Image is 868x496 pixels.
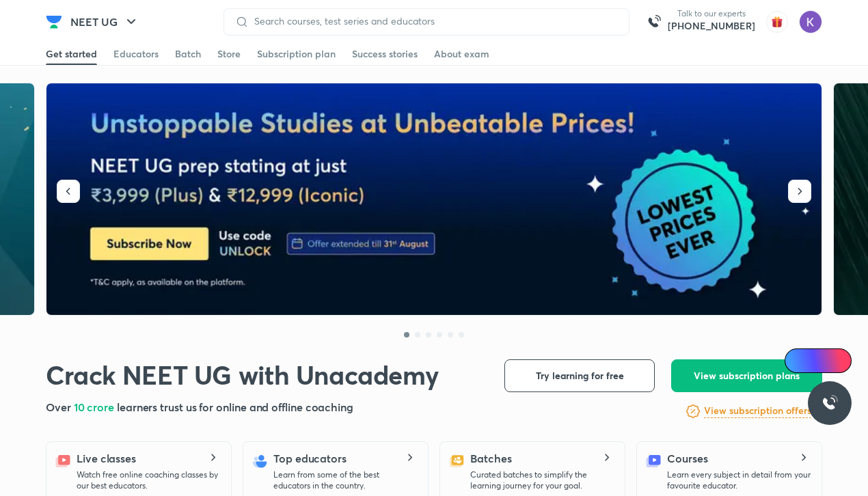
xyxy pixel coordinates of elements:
img: avatar [766,11,788,33]
img: Koyna Rana [799,10,822,33]
h5: Batches [470,450,511,467]
a: Store [217,43,241,65]
img: Icon [793,355,804,366]
button: NEET UG [62,8,148,36]
div: About exam [434,47,489,61]
a: Success stories [352,43,418,65]
span: Ai Doubts [807,355,843,366]
span: Try learning for free [536,369,624,383]
div: Subscription plan [257,47,336,61]
a: [PHONE_NUMBER] [668,19,755,33]
button: View subscription plans [671,359,822,392]
h5: Live classes [77,450,136,467]
a: Ai Doubts [785,348,852,373]
span: Over [46,400,74,414]
img: call-us [640,8,668,36]
a: View subscription offers [704,403,811,419]
h1: Crack NEET UG with Unacademy [46,359,438,391]
span: 10 crore [74,400,117,414]
div: Educators [113,47,159,61]
p: Talk to our experts [668,8,755,19]
div: Get started [46,47,97,61]
a: Batch [175,43,201,65]
img: Company Logo [46,14,62,30]
h6: View subscription offers [704,404,811,418]
span: learners trust us for online and offline coaching [117,400,353,414]
h5: Top educators [273,450,347,467]
a: Get started [46,43,97,65]
div: Store [217,47,241,61]
p: Learn from some of the best educators in the country. [273,469,417,491]
img: ttu [822,395,838,411]
button: Try learning for free [504,359,655,392]
a: About exam [434,43,489,65]
a: Subscription plan [257,43,336,65]
div: Batch [175,47,201,61]
input: Search courses, test series and educators [249,16,618,27]
a: Educators [113,43,159,65]
p: Curated batches to simplify the learning journey for your goal. [470,469,614,491]
p: Learn every subject in detail from your favourite educator. [667,469,811,491]
span: View subscription plans [694,369,800,383]
div: Success stories [352,47,418,61]
p: Watch free online coaching classes by our best educators. [77,469,220,491]
h5: Courses [667,450,707,467]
